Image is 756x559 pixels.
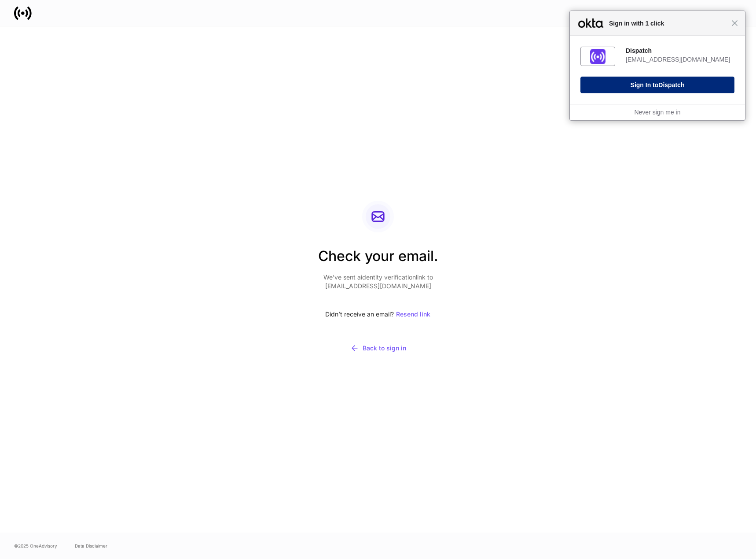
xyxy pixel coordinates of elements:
[318,305,438,324] div: Didn’t receive an email?
[318,273,438,291] p: We’ve sent a identity verification link to [EMAIL_ADDRESS][DOMAIN_NAME]
[658,81,684,88] span: Dispatch
[626,55,734,63] div: [EMAIL_ADDRESS][DOMAIN_NAME]
[605,18,731,29] span: Sign in with 1 click
[626,47,734,55] div: Dispatch
[396,305,431,324] button: Resend link
[318,338,438,358] button: Back to sign in
[75,542,107,549] a: Data Disclaimer
[590,49,606,64] img: fs01jxrofoggULhDH358
[350,344,406,353] div: Back to sign in
[396,311,430,317] div: Resend link
[731,20,738,26] span: Close
[14,542,57,549] span: © 2025 OneAdvisory
[580,77,734,93] button: Sign In toDispatch
[634,109,680,116] a: Never sign me in
[318,246,438,273] h2: Check your email.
